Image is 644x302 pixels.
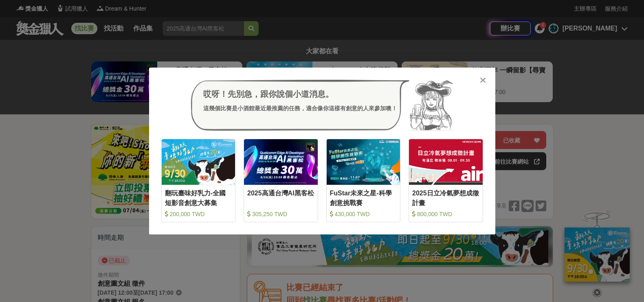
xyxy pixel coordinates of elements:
[244,139,318,184] img: Cover Image
[244,139,318,222] a: Cover Image2025高通台灣AI黑客松 305,250 TWD
[203,104,397,113] div: 這幾個比賽是小酒館最近最推薦的任務，適合像你這樣有創意的人來參加噢！
[409,139,483,222] a: Cover Image2025日立冷氣夢想成徵計畫 800,000 TWD
[326,139,401,222] a: Cover ImageFuStar未來之星-科學創意挑戰賽 430,000 TWD
[161,139,236,222] a: Cover Image翻玩臺味好乳力-全國短影音創意大募集 200,000 TWD
[203,88,397,100] div: 哎呀！先別急，跟你說個小道消息。
[165,188,232,207] div: 翻玩臺味好乳力-全國短影音創意大募集
[412,188,479,207] div: 2025日立冷氣夢想成徵計畫
[327,139,400,184] img: Cover Image
[330,210,397,218] div: 430,000 TWD
[165,210,232,218] div: 200,000 TWD
[247,188,314,207] div: 2025高通台灣AI黑客松
[409,80,453,131] img: Avatar
[162,139,235,184] img: Cover Image
[330,188,397,207] div: FuStar未來之星-科學創意挑戰賽
[247,210,314,218] div: 305,250 TWD
[409,139,483,184] img: Cover Image
[412,210,479,218] div: 800,000 TWD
